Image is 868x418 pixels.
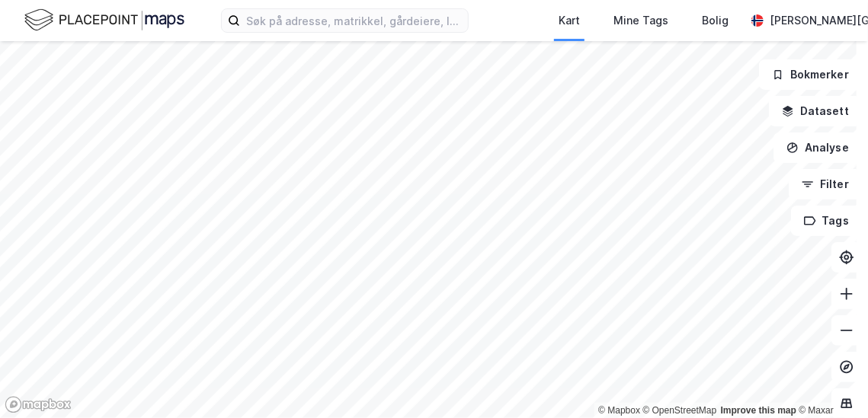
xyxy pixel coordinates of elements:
[613,11,668,30] div: Mine Tags
[559,11,580,30] div: Kart
[759,59,862,90] button: Bokmerker
[792,345,868,418] iframe: Chat Widget
[791,206,862,236] button: Tags
[769,96,862,126] button: Datasett
[774,132,862,163] button: Analyse
[240,9,468,32] input: Søk på adresse, matrikkel, gårdeiere, leietakere eller personer
[598,405,640,416] a: Mapbox
[721,405,796,416] a: Improve this map
[792,345,868,418] div: Kontrollprogram for chat
[789,169,862,199] button: Filter
[702,11,729,30] div: Bolig
[643,405,717,416] a: OpenStreetMap
[24,7,184,34] img: logo.f888ab2527a4732fd821a326f86c7f29.svg
[5,396,72,413] a: Mapbox homepage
